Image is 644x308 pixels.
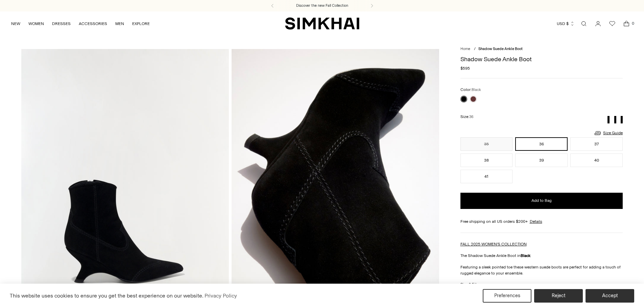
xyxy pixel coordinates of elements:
a: Go to the account page [591,17,605,30]
button: 37 [570,137,623,151]
label: Color: [460,87,481,93]
span: $595 [460,65,470,71]
button: Preferences [483,289,531,303]
button: Add to Bag [460,193,623,209]
a: Details [530,218,542,224]
div: / [474,46,476,52]
button: 41 [460,170,513,183]
button: Reject [534,289,583,303]
p: The Shadow Suede Ankle Boot in [460,253,623,259]
a: Wishlist [605,17,619,30]
a: Open cart modal [620,17,633,30]
h1: Shadow Suede Ankle Boot [460,56,623,62]
a: EXPLORE [132,16,150,31]
span: This website uses cookies to ensure you get the best experience on our website. [10,292,204,299]
button: 39 [515,153,568,167]
button: 35 [460,137,513,151]
span: Black [472,88,481,92]
button: Accept [586,289,634,303]
a: NEW [11,16,20,31]
a: Size Guide [594,129,623,137]
a: MEN [115,16,124,31]
a: DRESSES [52,16,71,31]
strong: Black [521,253,530,258]
button: USD $ [557,16,575,31]
a: WOMEN [28,16,44,31]
div: Free shipping on all US orders $200+ [460,218,623,224]
a: Open search modal [577,17,591,30]
nav: breadcrumbs [460,46,623,52]
p: Featuring a sleek pointed toe these western suede boots are perfect for adding a touch of rugged ... [460,264,623,276]
button: 40 [570,153,623,167]
button: Size & Fit [460,276,623,293]
label: Size: [460,114,473,120]
h3: Size & Fit [460,282,477,287]
a: Privacy Policy (opens in a new tab) [204,291,238,301]
button: 38 [460,153,513,167]
a: Home [460,47,470,51]
a: ACCESSORIES [79,16,107,31]
span: 36 [469,115,473,119]
span: Add to Bag [531,198,552,204]
span: Shadow Suede Ankle Boot [478,47,523,51]
a: Discover the new Fall Collection [296,3,348,8]
a: SIMKHAI [285,17,359,30]
span: 0 [630,20,636,26]
button: 36 [515,137,568,151]
a: FALL 2025 WOMEN'S COLLECTION [460,242,527,246]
